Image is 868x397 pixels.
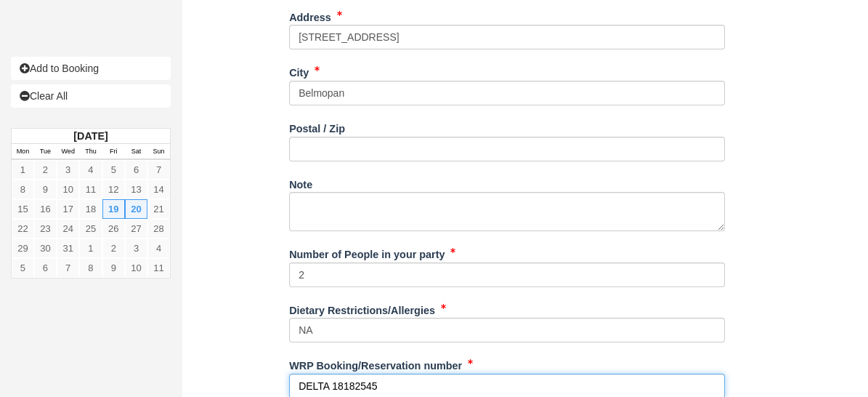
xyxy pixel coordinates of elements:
[102,144,125,160] th: Fri
[147,238,170,258] a: 4
[57,180,79,199] a: 10
[11,57,171,80] a: Add to Booking
[79,144,102,160] th: Thu
[73,130,108,142] strong: [DATE]
[147,144,170,160] th: Sun
[34,160,57,180] a: 2
[102,258,125,278] a: 9
[12,219,34,238] a: 22
[57,219,79,238] a: 24
[34,219,57,238] a: 23
[79,258,102,278] a: 8
[79,238,102,258] a: 1
[57,144,79,160] th: Wed
[57,160,79,180] a: 3
[102,199,125,219] a: 19
[57,199,79,219] a: 17
[289,5,331,25] label: Address
[102,219,125,238] a: 26
[125,144,147,160] th: Sat
[79,199,102,219] a: 18
[147,199,170,219] a: 21
[102,160,125,180] a: 5
[102,238,125,258] a: 2
[125,180,147,199] a: 13
[147,219,170,238] a: 28
[12,144,34,160] th: Mon
[289,172,312,193] label: Note
[289,116,345,137] label: Postal / Zip
[147,160,170,180] a: 7
[79,160,102,180] a: 4
[289,242,445,262] label: Number of People in your party
[12,238,34,258] a: 29
[11,84,171,108] a: Clear All
[12,258,34,278] a: 5
[125,238,147,258] a: 3
[34,144,57,160] th: Tue
[79,180,102,199] a: 11
[147,180,170,199] a: 14
[57,258,79,278] a: 7
[34,238,57,258] a: 30
[12,199,34,219] a: 15
[289,353,462,374] label: WRP Booking/Reservation number
[102,180,125,199] a: 12
[79,219,102,238] a: 25
[147,258,170,278] a: 11
[34,258,57,278] a: 6
[34,199,57,219] a: 16
[12,160,34,180] a: 1
[34,180,57,199] a: 9
[125,258,147,278] a: 10
[12,180,34,199] a: 8
[289,60,309,81] label: City
[125,160,147,180] a: 6
[289,298,435,318] label: Dietary Restrictions/Allergies
[57,238,79,258] a: 31
[125,219,147,238] a: 27
[125,199,147,219] a: 20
